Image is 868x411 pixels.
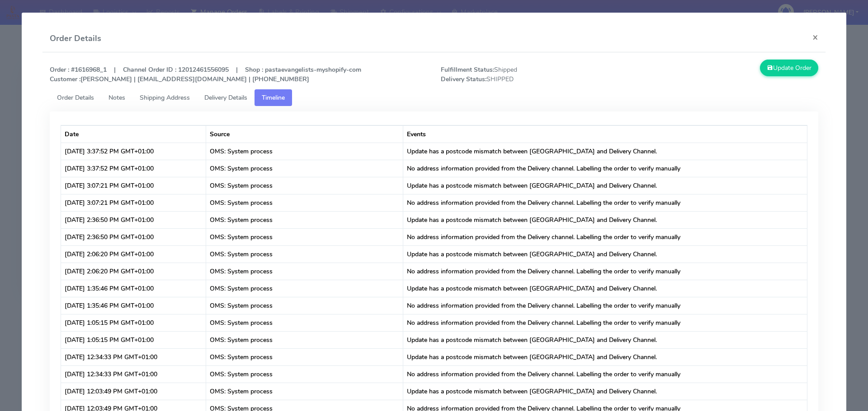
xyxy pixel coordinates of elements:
td: [DATE] 3:07:21 PM GMT+01:00 [61,177,206,194]
td: [DATE] 1:05:15 PM GMT+01:00 [61,314,206,331]
td: OMS: System process [206,331,403,348]
td: [DATE] 1:35:46 PM GMT+01:00 [61,280,206,297]
td: OMS: System process [206,160,403,177]
td: OMS: System process [206,143,403,160]
td: OMS: System process [206,194,403,211]
td: [DATE] 3:37:52 PM GMT+01:00 [61,143,206,160]
td: OMS: System process [206,383,403,400]
td: OMS: System process [206,211,403,228]
td: OMS: System process [206,177,403,194]
span: Shipped SHIPPED [434,65,630,84]
td: [DATE] 2:36:50 PM GMT+01:00 [61,228,206,245]
th: Source [206,125,403,143]
td: [DATE] 2:36:50 PM GMT+01:00 [61,211,206,228]
td: No address information provided from the Delivery channel. Labelling the order to verify manually [403,365,807,383]
td: [DATE] 1:05:15 PM GMT+01:00 [61,331,206,348]
td: [DATE] 12:34:33 PM GMT+01:00 [61,348,206,365]
th: Date [61,125,206,143]
td: Update has a postcode mismatch between [GEOGRAPHIC_DATA] and Delivery Channel. [403,177,807,194]
td: Update has a postcode mismatch between [GEOGRAPHIC_DATA] and Delivery Channel. [403,331,807,348]
td: Update has a postcode mismatch between [GEOGRAPHIC_DATA] and Delivery Channel. [403,143,807,160]
span: Timeline [262,93,285,102]
td: OMS: System process [206,297,403,314]
td: [DATE] 2:06:20 PM GMT+01:00 [61,245,206,263]
td: Update has a postcode mismatch between [GEOGRAPHIC_DATA] and Delivery Channel. [403,211,807,228]
th: Events [403,125,807,143]
td: Update has a postcode mismatch between [GEOGRAPHIC_DATA] and Delivery Channel. [403,383,807,400]
td: No address information provided from the Delivery channel. Labelling the order to verify manually [403,314,807,331]
h4: Order Details [50,32,101,45]
td: OMS: System process [206,314,403,331]
td: [DATE] 2:06:20 PM GMT+01:00 [61,263,206,280]
td: Update has a postcode mismatch between [GEOGRAPHIC_DATA] and Delivery Channel. [403,245,807,263]
td: [DATE] 1:35:46 PM GMT+01:00 [61,297,206,314]
td: OMS: System process [206,228,403,245]
td: No address information provided from the Delivery channel. Labelling the order to verify manually [403,297,807,314]
span: Shipping Address [140,93,190,102]
ul: Tabs [50,89,819,106]
td: Update has a postcode mismatch between [GEOGRAPHIC_DATA] and Delivery Channel. [403,280,807,297]
td: Update has a postcode mismatch between [GEOGRAPHIC_DATA] and Delivery Channel. [403,348,807,365]
td: OMS: System process [206,365,403,383]
td: [DATE] 12:03:49 PM GMT+01:00 [61,383,206,400]
span: Order Details [57,93,94,102]
td: OMS: System process [206,348,403,365]
td: OMS: System process [206,280,403,297]
td: No address information provided from the Delivery channel. Labelling the order to verify manually [403,263,807,280]
td: OMS: System process [206,263,403,280]
strong: Order : #1616968_1 | Channel Order ID : 12012461556095 | Shop : pastaevangelists-myshopify-com [P... [50,65,361,83]
td: [DATE] 3:07:21 PM GMT+01:00 [61,194,206,211]
button: Update Order [760,60,819,76]
td: OMS: System process [206,245,403,263]
td: No address information provided from the Delivery channel. Labelling the order to verify manually [403,228,807,245]
td: No address information provided from the Delivery channel. Labelling the order to verify manually [403,194,807,211]
button: Close [805,25,826,49]
span: Notes [108,93,125,102]
strong: Delivery Status: [441,75,486,83]
td: [DATE] 3:37:52 PM GMT+01:00 [61,160,206,177]
strong: Fulfillment Status: [441,65,494,74]
strong: Customer : [50,75,80,83]
span: Delivery Details [204,93,247,102]
td: [DATE] 12:34:33 PM GMT+01:00 [61,365,206,383]
td: No address information provided from the Delivery channel. Labelling the order to verify manually [403,160,807,177]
